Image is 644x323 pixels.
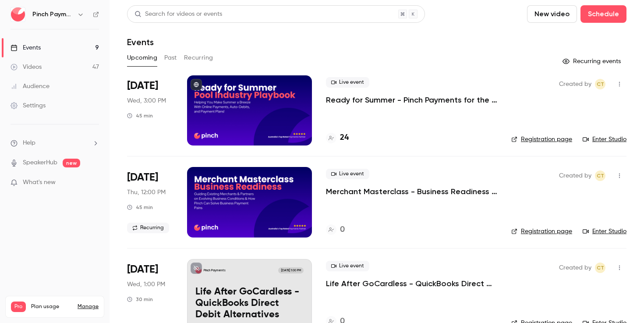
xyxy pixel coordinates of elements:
[184,51,213,65] button: Recurring
[559,263,591,273] span: Created by
[11,138,99,148] li: help-dropdown-opener
[127,112,153,119] div: 45 min
[23,158,57,167] a: SpeakerHub
[127,204,153,211] div: 45 min
[597,170,604,181] span: CT
[88,179,99,187] iframe: Noticeable Trigger
[595,263,605,273] span: Cameron Taylor
[127,296,153,303] div: 30 min
[11,43,41,52] div: Events
[278,267,303,273] span: [DATE] 1:00 PM
[11,101,46,110] div: Settings
[127,96,166,105] span: Wed, 3:00 PM
[511,135,572,144] a: Registration page
[63,159,80,167] span: new
[127,223,169,233] span: Recurring
[326,278,497,289] a: Life After GoCardless - QuickBooks Direct Debit Alternatives
[31,303,72,310] span: Plan usage
[595,79,605,89] span: Cameron Taylor
[583,227,626,236] a: Enter Studio
[580,5,626,23] button: Schedule
[204,268,226,273] p: Pinch Payments
[559,79,591,89] span: Created by
[127,280,165,289] span: Wed, 1:00 PM
[340,224,345,236] h4: 0
[78,303,99,310] a: Manage
[127,75,173,146] div: Oct 1 Wed, 3:00 PM (Australia/Brisbane)
[195,287,304,320] p: Life After GoCardless - QuickBooks Direct Debit Alternatives
[23,178,56,187] span: What's new
[326,77,369,88] span: Live event
[11,7,25,21] img: Pinch Payments
[326,132,349,144] a: 24
[527,5,577,23] button: New video
[127,51,157,65] button: Upcoming
[23,138,35,148] span: Help
[127,263,158,277] span: [DATE]
[11,302,26,312] span: Pro
[164,51,177,65] button: Past
[326,95,497,105] a: Ready for Summer - Pinch Payments for the Pool Industry
[127,79,158,93] span: [DATE]
[326,224,345,236] a: 0
[597,263,604,273] span: CT
[583,135,626,144] a: Enter Studio
[511,227,572,236] a: Registration page
[11,82,50,91] div: Audience
[11,63,42,71] div: Videos
[127,188,166,197] span: Thu, 12:00 PM
[559,170,591,181] span: Created by
[134,10,222,19] div: Search for videos or events
[326,261,369,271] span: Live event
[595,170,605,181] span: Cameron Taylor
[597,79,604,89] span: CT
[340,132,349,144] h4: 24
[326,186,497,197] a: Merchant Masterclass - Business Readiness Edition
[127,170,158,185] span: [DATE]
[127,37,154,47] h1: Events
[127,167,173,237] div: Oct 2 Thu, 12:00 PM (Australia/Brisbane)
[326,169,369,179] span: Live event
[32,10,74,19] h6: Pinch Payments
[559,54,626,68] button: Recurring events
